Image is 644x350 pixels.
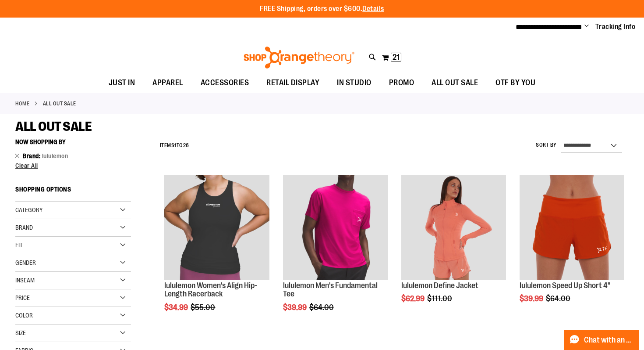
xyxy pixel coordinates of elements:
[15,134,70,149] button: Now Shopping by
[283,175,388,281] a: OTF lululemon Mens The Fundamental T Wild Berry
[242,47,356,69] img: Shop Orangetheory
[595,22,636,32] a: Tracking Info
[546,294,572,303] span: $64.00
[191,303,216,312] span: $55.00
[401,175,506,280] img: Product image for lululemon Define Jacket
[109,73,135,93] span: JUST IN
[337,73,372,93] span: IN STUDIO
[584,22,589,31] button: Account menu
[515,170,629,325] div: product
[520,281,610,290] a: lululemon Speed Up Short 4"
[520,294,545,303] span: $39.99
[15,206,42,213] span: Category
[520,175,624,281] a: Product image for lululemon Speed Up Short 4"
[309,303,335,312] span: $64.00
[279,170,392,334] div: product
[164,281,257,299] a: lululemon Women's Align Hip-Length Racerback
[15,162,38,169] span: Clear All
[15,312,33,319] span: Color
[15,242,23,249] span: Fit
[260,4,384,14] p: FREE Shipping, orders over $600.
[15,182,131,202] strong: Shopping Options
[495,73,535,93] span: OTF BY YOU
[362,5,384,13] a: Details
[15,277,35,284] span: Inseam
[389,73,414,93] span: PROMO
[283,281,378,299] a: lululemon Men's Fundamental Tee
[393,53,400,61] span: 21
[266,73,319,93] span: RETAIL DISPLAY
[283,303,308,312] span: $39.99
[401,281,478,290] a: lululemon Define Jacket
[564,330,639,350] button: Chat with an Expert
[536,141,557,149] label: Sort By
[584,336,633,344] span: Chat with an Expert
[164,175,269,281] a: Product image for lululemon Women's Align Hip-Length Racerback
[174,142,177,148] span: 1
[164,303,189,312] span: $34.99
[160,170,273,334] div: product
[15,329,26,336] span: Size
[401,175,506,281] a: Product image for lululemon Define Jacket
[283,175,388,280] img: OTF lululemon Mens The Fundamental T Wild Berry
[397,170,510,325] div: product
[15,100,29,108] a: Home
[43,100,76,108] strong: ALL OUT SALE
[152,73,183,93] span: APPAREL
[520,175,624,280] img: Product image for lululemon Speed Up Short 4"
[183,142,189,148] span: 26
[15,119,92,134] span: ALL OUT SALE
[427,294,453,303] span: $111.00
[15,162,131,169] a: Clear All
[401,294,426,303] span: $62.99
[15,259,36,266] span: Gender
[42,152,68,159] span: lululemon
[164,175,269,280] img: Product image for lululemon Women's Align Hip-Length Racerback
[15,294,30,301] span: Price
[15,224,33,231] span: Brand
[160,139,189,152] h2: Items to
[23,152,42,159] span: Brand
[201,73,249,93] span: ACCESSORIES
[432,73,478,93] span: ALL OUT SALE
